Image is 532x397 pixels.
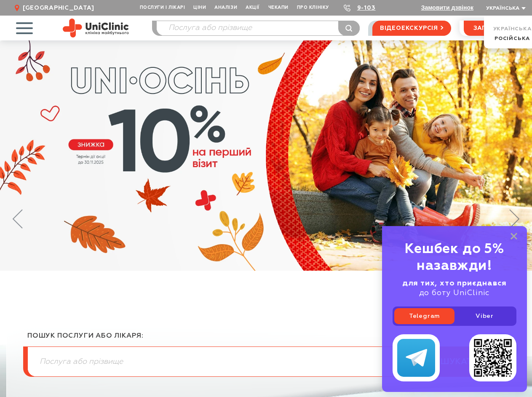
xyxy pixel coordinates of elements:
[464,21,526,36] button: записатися
[402,280,507,287] b: для тих, хто приєднався
[27,332,505,346] div: пошук послуги або лікаря:
[493,26,532,32] span: Українська
[495,36,530,41] a: Російська
[473,25,516,31] span: записатися
[486,6,519,11] span: Українська
[157,21,359,35] input: Послуга або прізвище
[63,19,129,37] img: Uniclinic
[393,241,516,274] div: Кешбек до 5% назавжди!
[454,308,515,324] a: Viber
[357,5,376,11] a: 9-103
[484,5,526,12] button: Українська
[380,21,438,35] span: відеоекскурсія
[28,347,504,376] input: Послуга або прізвище
[23,4,94,12] span: [GEOGRAPHIC_DATA]
[372,21,451,36] a: відеоекскурсія
[393,279,516,298] div: до боту UniClinic
[394,308,454,324] a: Telegram
[421,4,473,11] button: Замовити дзвінок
